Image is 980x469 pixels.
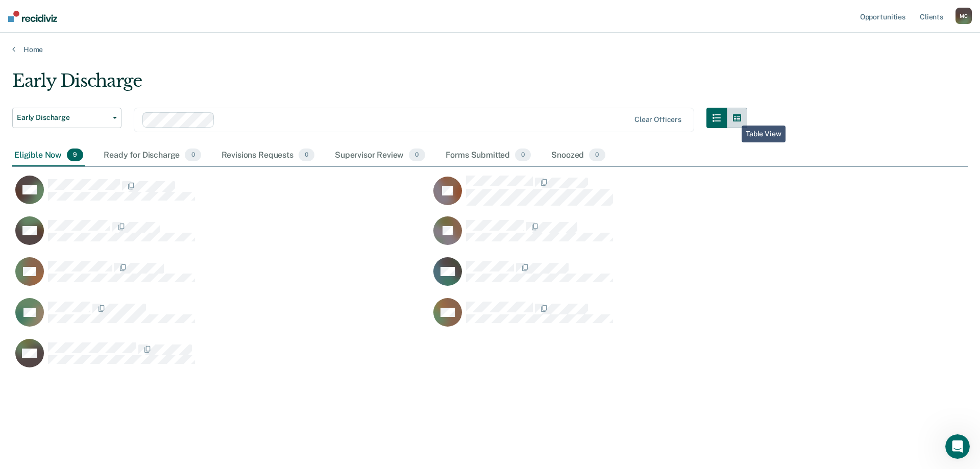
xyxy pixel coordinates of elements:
[12,298,430,338] div: CaseloadOpportunityCell-6432634
[102,144,203,167] div: Ready for Discharge0
[12,45,968,54] a: Home
[12,175,430,216] div: CaseloadOpportunityCell-6982973
[12,338,430,379] div: CaseloadOpportunityCell-6955789
[945,434,970,459] iframe: Intercom live chat
[430,298,848,338] div: CaseloadOpportunityCell-6738924
[549,144,607,167] div: Snoozed0
[634,115,681,124] div: Clear officers
[430,216,848,257] div: CaseloadOpportunityCell-6364401
[299,149,314,162] span: 0
[955,8,972,24] button: MC
[430,257,848,298] div: CaseloadOpportunityCell-6743272
[17,113,109,122] span: Early Discharge
[12,70,747,100] div: Early Discharge
[589,149,605,162] span: 0
[67,149,83,162] span: 9
[430,175,848,216] div: CaseloadOpportunityCell-6666004
[955,8,972,24] div: M C
[12,216,430,257] div: CaseloadOpportunityCell-1162145
[409,149,425,162] span: 0
[333,144,427,167] div: Supervisor Review0
[185,149,201,162] span: 0
[12,257,430,298] div: CaseloadOpportunityCell-6619881
[8,11,57,22] img: Recidiviz
[12,144,85,167] div: Eligible Now9
[219,144,316,167] div: Revisions Requests0
[515,149,531,162] span: 0
[444,144,533,167] div: Forms Submitted0
[12,108,121,128] button: Early Discharge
